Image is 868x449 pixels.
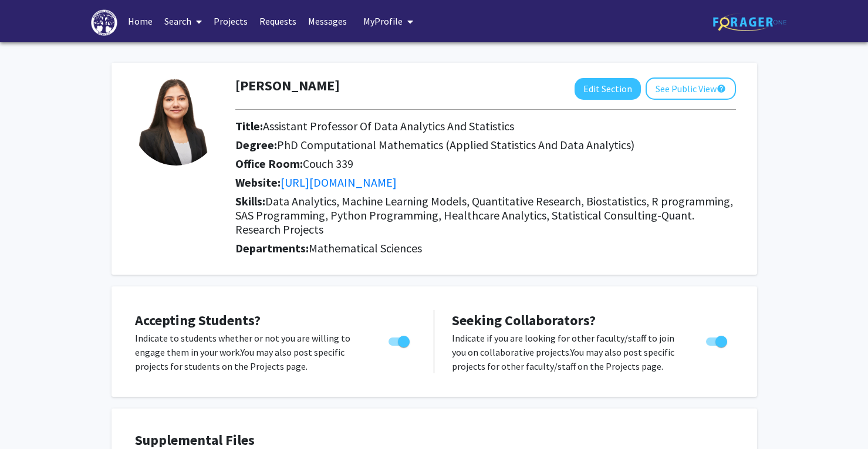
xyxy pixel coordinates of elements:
img: High Point University Logo [91,9,118,36]
h4: Supplemental Files [135,432,734,449]
span: Accepting Students? [135,311,261,329]
iframe: Chat [9,396,50,440]
a: Home [122,1,158,42]
h1: [PERSON_NAME] [235,77,340,94]
h2: Website: [235,175,736,190]
span: Mathematical Sciences [309,241,422,255]
p: Indicate if you are looking for other faculty/staff to join you on collaborative projects. You ma... [452,331,684,373]
a: Requests [254,1,302,42]
h2: Degree: [235,138,736,152]
a: Opens in a new tab [281,175,397,190]
span: My Profile [363,15,403,27]
div: Toggle [701,331,734,349]
p: Indicate to students whether or not you are willing to engage them in your work. You may also pos... [135,331,366,373]
span: Assistant Professor Of Data Analytics And Statistics [263,119,514,133]
span: Couch 339 [303,156,353,171]
a: Search [158,1,208,42]
span: PhD Computational Mathematics (Applied Statistics And Data Analytics) [277,137,634,152]
div: Toggle [384,331,416,349]
h2: Departments: [227,241,745,255]
img: ForagerOne Logo [713,13,786,31]
h2: Office Room: [235,157,736,171]
span: Data Analytics, Machine Learning Models, Quantitative Research, Biostatistics, R programming, SAS... [235,194,733,237]
a: Messages [302,1,353,42]
img: Profile Picture [132,77,220,166]
button: See Public View [646,77,736,100]
a: Projects [208,1,254,42]
button: Edit Section [575,78,641,100]
h2: Title: [235,119,736,133]
h2: Skills: [235,194,736,237]
span: Seeking Collaborators? [452,311,596,329]
mat-icon: help [717,82,726,96]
